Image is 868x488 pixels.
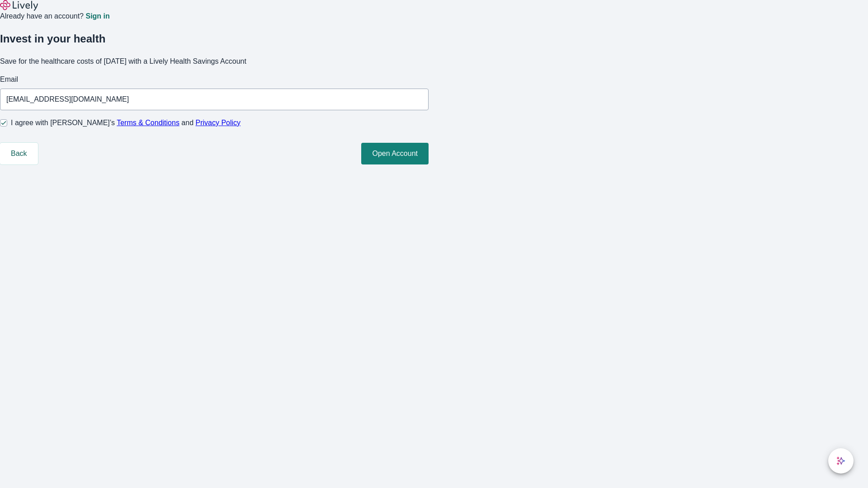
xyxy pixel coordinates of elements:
a: Privacy Policy [196,119,241,127]
span: I agree with [PERSON_NAME]’s and [11,117,241,128]
button: chat [828,448,854,474]
button: Open Account [361,143,429,164]
a: Sign in [85,13,109,20]
a: Terms & Conditions [117,119,179,127]
svg: Lively AI Assistant [836,456,845,465]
